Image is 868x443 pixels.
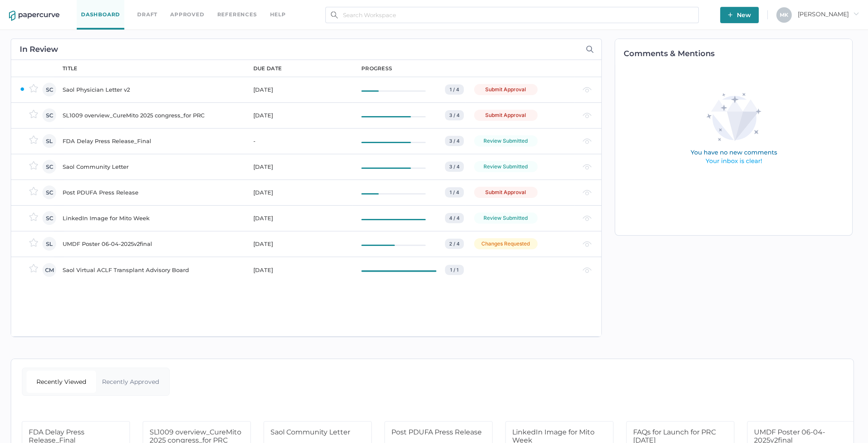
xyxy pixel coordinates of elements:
div: SC [42,83,56,96]
div: 2 / 4 [445,239,464,249]
div: Post PDUFA Press Release [63,187,243,198]
img: star-inactive.70f2008a.svg [29,161,38,170]
img: eye-light-gray.b6d092a5.svg [583,113,592,118]
div: [DATE] [253,213,351,223]
img: eye-light-gray.b6d092a5.svg [583,87,592,93]
div: Review Submitted [474,161,538,172]
div: SC [42,186,56,199]
img: star-inactive.70f2008a.svg [29,213,38,221]
img: star-inactive.70f2008a.svg [29,84,38,93]
img: search.bf03fe8b.svg [331,12,338,18]
img: papercurve-logo-colour.7244d18c.svg [9,11,60,21]
img: plus-white.e19ec114.svg [728,12,733,17]
h2: Comments & Mentions [624,50,852,57]
div: Review Submitted [474,213,538,224]
span: Post PDUFA Press Release [391,428,482,436]
img: star-inactive.70f2008a.svg [29,110,38,118]
div: Changes Requested [474,238,538,249]
div: 1 / 1 [445,265,464,275]
div: SL1009 overview_CureMito 2025 congress_for PRC [63,110,243,120]
div: [DATE] [253,110,351,120]
div: Saol Virtual ACLF Transplant Advisory Board [63,265,243,275]
img: star-inactive.70f2008a.svg [29,187,38,195]
div: SL [42,134,56,148]
div: CM [42,263,56,277]
span: Saol Community Letter [270,428,350,436]
div: [DATE] [253,239,351,249]
div: SC [42,211,56,225]
div: SC [42,160,56,174]
button: New [720,7,759,23]
div: FDA Delay Press Release_Final [63,136,243,146]
a: Draft [137,10,157,19]
img: ZaPP2z7XVwAAAABJRU5ErkJggg== [20,87,25,92]
img: eye-light-gray.b6d092a5.svg [583,267,592,273]
a: References [217,10,257,19]
div: Saol Community Letter [63,162,243,172]
div: 1 / 4 [445,84,464,95]
div: Recently Viewed [27,371,96,393]
img: star-inactive.70f2008a.svg [29,135,38,144]
img: comments-empty-state.0193fcf7.svg [672,86,796,172]
div: help [270,10,286,19]
i: arrow_right [853,11,859,17]
div: Review Submitted [474,135,538,147]
div: 4 / 4 [445,213,464,223]
div: 1 / 4 [445,187,464,198]
div: [DATE] [253,187,351,198]
div: LinkedIn Image for Mito Week [63,213,243,223]
div: Submit Approval [474,187,538,198]
input: Search Workspace [325,7,699,23]
img: eye-light-gray.b6d092a5.svg [583,164,592,170]
div: SL [42,237,56,251]
div: Recently Approved [96,371,165,393]
img: eye-light-gray.b6d092a5.svg [583,216,592,221]
img: eye-light-gray.b6d092a5.svg [583,138,592,144]
div: 3 / 4 [445,162,464,172]
div: 3 / 4 [445,136,464,146]
div: 3 / 4 [445,110,464,120]
img: eye-light-gray.b6d092a5.svg [583,190,592,195]
div: due date [253,65,282,72]
div: UMDF Poster 06-04-2025v2final [63,239,243,249]
span: New [728,7,751,23]
img: search-icon-expand.c6106642.svg [586,45,594,53]
div: Saol Physician Letter v2 [63,84,243,95]
img: eye-light-gray.b6d092a5.svg [583,241,592,247]
img: star-inactive.70f2008a.svg [29,264,38,272]
div: [DATE] [253,162,351,172]
div: Submit Approval [474,110,538,121]
a: Approved [170,10,204,19]
img: star-inactive.70f2008a.svg [29,238,38,247]
span: [PERSON_NAME] [798,10,859,18]
div: [DATE] [253,84,351,95]
span: M K [780,12,788,18]
div: [DATE] [253,265,351,275]
td: - [245,128,353,154]
div: progress [361,65,392,72]
div: title [63,65,78,72]
div: Submit Approval [474,84,538,95]
div: SC [42,108,56,122]
h2: In Review [20,45,58,53]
